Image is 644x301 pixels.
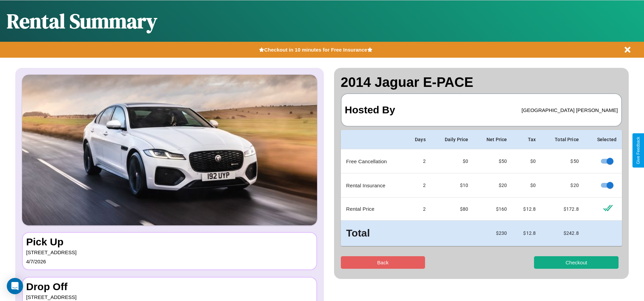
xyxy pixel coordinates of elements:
[474,149,512,173] td: $ 50
[404,173,431,197] td: 2
[512,221,541,246] td: $ 12.8
[512,149,541,173] td: $0
[26,248,313,257] p: [STREET_ADDRESS]
[341,130,622,246] table: simple table
[474,197,512,221] td: $ 160
[346,226,399,241] h3: Total
[264,47,367,53] b: Checkout in 10 minutes for Free Insurance
[541,173,584,197] td: $ 20
[512,197,541,221] td: $ 12.8
[636,137,641,164] div: Give Feedback
[346,157,399,166] p: Free Cancellation
[521,106,618,115] p: [GEOGRAPHIC_DATA] [PERSON_NAME]
[404,197,431,221] td: 2
[346,181,399,190] p: Rental Insurance
[431,173,474,197] td: $10
[431,130,474,149] th: Daily Price
[26,257,313,266] p: 4 / 7 / 2026
[512,173,541,197] td: $0
[26,281,313,293] h3: Drop Off
[512,130,541,149] th: Tax
[534,256,619,269] button: Checkout
[341,75,622,90] h2: 2014 Jaguar E-PACE
[584,130,622,149] th: Selected
[404,130,431,149] th: Days
[431,149,474,173] td: $0
[474,173,512,197] td: $ 20
[474,221,512,246] td: $ 230
[341,256,425,269] button: Back
[541,221,584,246] td: $ 242.8
[474,130,512,149] th: Net Price
[345,97,395,123] h3: Hosted By
[346,204,399,213] p: Rental Price
[7,7,157,35] h1: Rental Summary
[7,278,23,294] div: Open Intercom Messenger
[431,197,474,221] td: $ 80
[26,236,313,248] h3: Pick Up
[404,149,431,173] td: 2
[541,197,584,221] td: $ 172.8
[541,130,584,149] th: Total Price
[541,149,584,173] td: $ 50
